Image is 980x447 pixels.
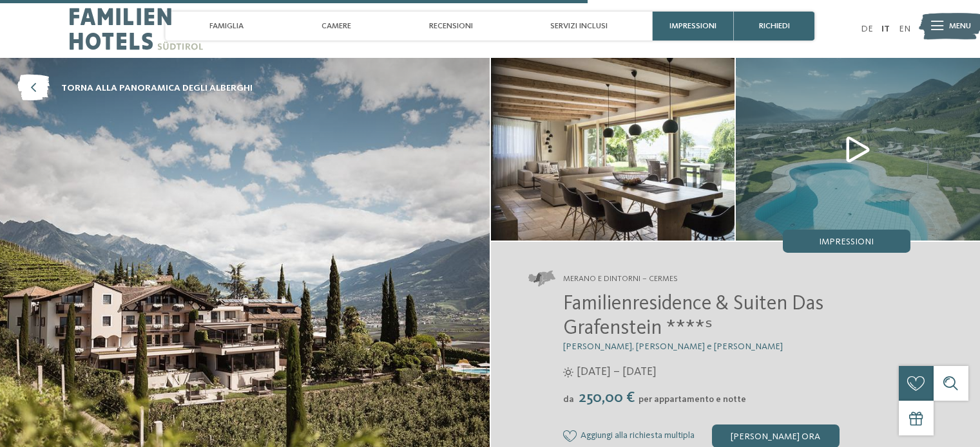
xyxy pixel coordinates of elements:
span: [PERSON_NAME], [PERSON_NAME] e [PERSON_NAME] [563,342,783,351]
span: Impressioni [819,237,874,246]
span: Aggiungi alla richiesta multipla [581,431,695,441]
img: Il nostro family hotel a Merano e dintorni è perfetto per trascorrere giorni felici [491,58,735,241]
a: EN [899,24,910,33]
span: da [563,395,574,404]
span: per appartamento e notte [639,395,746,404]
img: Il nostro family hotel a Merano e dintorni è perfetto per trascorrere giorni felici [736,58,980,241]
span: Familienresidence & Suiten Das Grafenstein ****ˢ [563,294,823,339]
a: DE [861,24,873,33]
i: Orari d'apertura estate [563,367,573,378]
span: Menu [949,21,971,32]
a: torna alla panoramica degli alberghi [17,75,253,102]
a: IT [881,24,890,33]
span: torna alla panoramica degli alberghi [61,82,253,95]
span: Merano e dintorni – Cermes [563,273,678,285]
span: 250,00 € [575,390,637,406]
span: [DATE] – [DATE] [577,364,657,380]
